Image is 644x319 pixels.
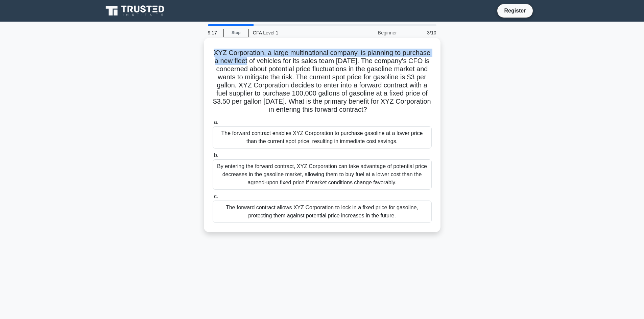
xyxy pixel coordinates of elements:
span: a. [214,119,218,125]
a: Stop [223,29,249,37]
div: The forward contract allows XYZ Corporation to lock in a fixed price for gasoline, protecting the... [213,201,432,223]
div: The forward contract enables XYZ Corporation to purchase gasoline at a lower price than the curre... [213,126,432,149]
a: Register [500,6,530,15]
div: By entering the forward contract, XYZ Corporation can take advantage of potential price decreases... [213,159,432,190]
div: 9:17 [204,26,223,39]
div: Beginner [342,26,401,39]
h5: XYZ Corporation, a large multinational company, is planning to purchase a new fleet of vehicles f... [212,49,432,114]
div: CFA Level 1 [249,26,342,39]
div: 3/10 [401,26,440,39]
span: c. [214,193,218,199]
span: b. [214,152,218,158]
